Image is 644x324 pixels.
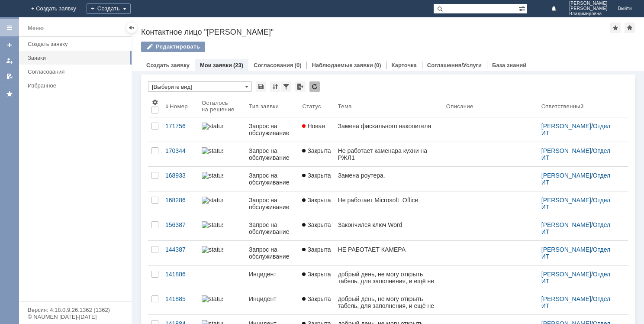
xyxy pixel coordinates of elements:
a: Новая [299,117,334,142]
div: Осталось на решение [202,100,235,113]
div: Замена роутера. [338,172,439,179]
span: Новая [302,123,325,130]
span: Закрыта [302,172,331,179]
div: 156387 [165,221,195,228]
a: Инцидент [245,290,299,314]
div: НЕ РАБОТАЕТ КАМЕРА [338,246,439,253]
a: Не работает Microsoft Office [335,191,443,216]
div: / [541,172,618,186]
a: 168286 [162,191,198,216]
a: Закрыта [299,167,334,191]
a: statusbar-100 (1).png [198,167,245,191]
a: Закрыта [299,266,334,290]
div: Сделать домашней страницей [625,23,635,33]
a: Согласования [254,62,293,68]
a: Отдел ИТ [541,271,612,285]
a: Отдел ИТ [541,172,612,186]
div: Скрыть меню [126,23,137,33]
a: Отдел ИТ [541,123,612,136]
img: statusbar-100 (1).png [202,172,223,179]
div: 144387 [165,246,195,253]
th: Ответственный [538,95,621,117]
span: Закрыта [302,147,331,154]
a: Отдел ИТ [541,295,612,309]
a: Отдел ИТ [541,246,612,260]
img: statusbar-100 (1).png [202,147,223,154]
a: [PERSON_NAME] [541,197,591,204]
div: Тема [338,103,352,110]
div: Запрос на обслуживание [249,246,295,260]
div: 168286 [165,197,195,204]
div: Создать заявку [28,41,126,47]
div: Не работает каменара кухни на РЖЛ1 [338,147,439,161]
a: statusbar-100 (1).png [198,191,245,216]
div: © NAUMEN [DATE]-[DATE] [28,314,123,320]
a: Мои заявки [200,62,232,68]
a: Мои согласования [3,69,16,83]
div: Инцидент [249,295,295,302]
div: Описание [446,103,473,110]
a: [PERSON_NAME] [541,172,591,179]
div: Версия: 4.18.0.9.26.1362 (1362) [28,307,123,313]
a: [PERSON_NAME] [541,271,591,278]
div: Номер [170,103,188,110]
a: 144387 [162,241,198,265]
span: Закрыта [302,197,331,204]
div: Тип заявки [249,103,279,110]
div: Запрос на обслуживание [249,123,295,136]
a: Замена роутера. [335,167,443,191]
a: 141886 [162,266,198,290]
a: Соглашения/Услуги [427,62,482,68]
a: База знаний [492,62,526,68]
div: Запрос на обслуживание [249,147,295,161]
div: Ответственный [541,103,584,110]
a: Отдел ИТ [541,197,612,211]
a: Наблюдаемые заявки [312,62,373,68]
a: 168933 [162,167,198,191]
div: Замена фискального накопителя [338,123,439,130]
div: Экспорт списка [295,81,306,92]
div: Контактное лицо "[PERSON_NAME]" [141,28,610,36]
a: [PERSON_NAME] [541,221,591,228]
div: 168933 [165,172,195,179]
div: Сортировка... [270,81,280,92]
a: Заявки [24,51,130,65]
a: Инцидент [245,266,299,290]
a: Закрыта [299,216,334,240]
div: / [541,197,618,211]
div: / [541,123,618,136]
div: Запрос на обслуживание [249,221,295,235]
a: statusbar-100 (1).png [198,216,245,240]
a: добрый день, не могу открыть табель, для заполнения, и ещё не редактируются сз, выходит окошко, ф... [335,290,443,314]
div: (0) [374,62,381,68]
a: Создать заявку [146,62,190,68]
a: [PERSON_NAME] [541,147,591,154]
img: statusbar-100 (1).png [202,123,223,130]
a: НЕ РАБОТАЕТ КАМЕРА [335,241,443,265]
div: добрый день, не могу открыть табель, для заполнения, и ещё не редактируются сз, выходит окошко, ф... [338,271,439,285]
a: [PERSON_NAME] [541,246,591,253]
span: Закрыта [302,295,331,302]
div: Создать [87,3,131,14]
a: Согласования [24,65,130,78]
div: Избранное [28,82,117,89]
a: statusbar-100 (1).png [198,142,245,166]
div: Статус [302,103,321,110]
span: Закрыта [302,271,331,278]
div: Согласования [28,68,126,75]
th: Статус [299,95,334,117]
a: Запрос на обслуживание [245,216,299,240]
div: 141885 [165,295,195,302]
a: Не работает каменара кухни на РЖЛ1 [335,142,443,166]
span: Закрыта [302,246,331,253]
img: statusbar-100 (1).png [202,295,223,302]
div: 141886 [165,271,195,278]
th: Тип заявки [245,95,299,117]
div: Запрос на обслуживание [249,172,295,186]
a: Создать заявку [24,37,130,51]
div: / [541,271,618,285]
a: [PERSON_NAME] [541,123,591,130]
img: statusbar-100 (1).png [202,197,223,204]
div: 171756 [165,123,195,130]
a: Запрос на обслуживание [245,142,299,166]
